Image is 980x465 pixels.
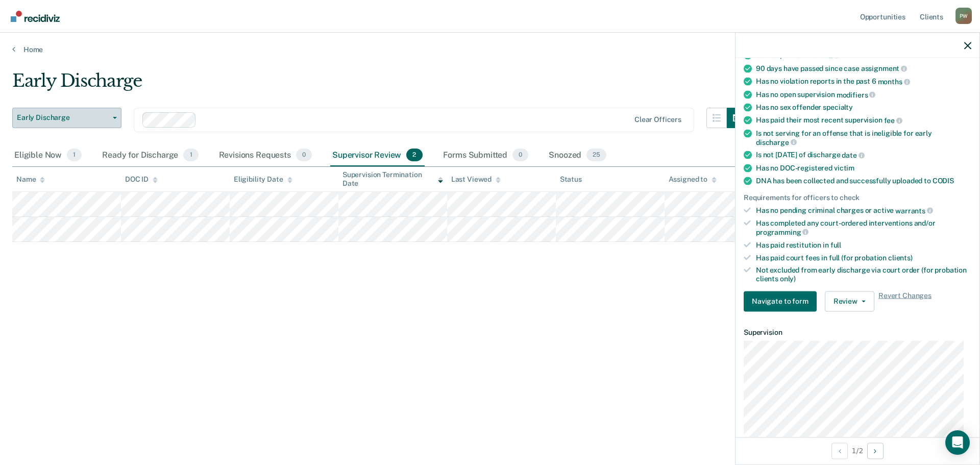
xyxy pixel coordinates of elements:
[11,11,60,22] img: Recidiviz
[895,206,933,214] span: warrants
[756,176,971,185] div: DNA has been collected and successfully uploaded to
[945,430,970,455] div: Open Intercom Messenger
[888,253,913,261] span: clients)
[756,219,971,236] div: Has completed any court-ordered interventions and/or
[669,175,717,184] div: Assigned to
[16,175,45,184] div: Name
[217,144,314,167] div: Revisions Requests
[780,275,796,283] span: only)
[878,291,932,311] span: Revert Changes
[296,149,312,162] span: 0
[67,149,82,162] span: 1
[837,90,876,99] span: modifiers
[831,443,848,459] button: Previous Opportunity
[125,175,158,184] div: DOC ID
[183,149,198,162] span: 1
[547,144,608,167] div: Snoozed
[861,64,907,72] span: assignment
[744,291,821,311] a: Navigate to form link
[842,151,864,159] span: date
[756,253,971,262] div: Has paid court fees in full (for probation
[736,437,979,464] div: 1 / 2
[756,163,971,172] div: Has no DOC-registered
[756,129,971,146] div: Is not serving for an offense that is ineligible for early
[586,149,606,162] span: 25
[342,170,443,188] div: Supervision Termination Date
[744,291,817,311] button: Navigate to form
[12,144,84,167] div: Eligible Now
[441,144,531,167] div: Forms Submitted
[234,175,292,184] div: Eligibility Date
[756,266,971,283] div: Not excluded from early discharge via court order (for probation clients
[560,175,582,184] div: Status
[756,103,971,112] div: Has no sex offender
[830,240,841,249] span: full
[823,103,853,111] span: specialty
[100,144,200,167] div: Ready for Discharge
[512,149,528,162] span: 0
[933,176,954,184] span: CODIS
[756,240,971,249] div: Has paid restitution in
[406,149,422,162] span: 2
[756,138,797,146] span: discharge
[878,77,910,85] span: months
[884,116,902,125] span: fee
[330,144,425,167] div: Supervisor Review
[756,228,808,236] span: programming
[825,291,874,311] button: Review
[955,8,972,24] button: Profile dropdown button
[756,151,971,160] div: Is not [DATE] of discharge
[756,206,971,215] div: Has no pending criminal charges or active
[634,115,681,124] div: Clear officers
[867,443,884,459] button: Next Opportunity
[12,45,968,54] a: Home
[756,90,971,99] div: Has no open supervision
[834,163,854,172] span: victim
[955,8,972,24] div: P W
[744,328,971,336] dt: Supervision
[756,77,971,86] div: Has no violation reports in the past 6
[12,70,747,100] div: Early Discharge
[756,64,971,73] div: 90 days have passed since case
[451,175,501,184] div: Last Viewed
[756,116,971,125] div: Has paid their most recent supervision
[744,193,971,202] div: Requirements for officers to check
[17,113,109,122] span: Early Discharge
